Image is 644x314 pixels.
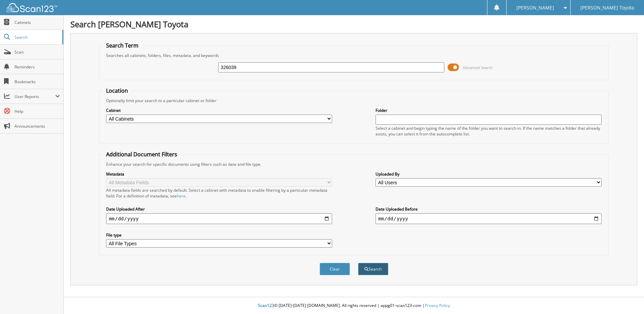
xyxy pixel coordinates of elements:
legend: Location [103,87,131,94]
span: User Reports [14,94,55,99]
div: Select a cabinet and begin typing the name of the folder you want to search in. If the name match... [376,125,602,137]
span: Reminders [14,64,60,70]
span: Search [14,34,59,40]
span: Advanced Search [463,65,493,70]
img: scan123-logo-white.svg [7,3,57,12]
div: All metadata fields are searched by default. Select a cabinet with metadata to enable filtering b... [106,187,332,199]
input: start [106,213,332,224]
span: Cabinets [14,20,60,25]
label: Date Uploaded After [106,206,332,212]
div: © [DATE]-[DATE] [DOMAIN_NAME]. All rights reserved | appg01-scan123-com | [64,297,644,314]
label: Cabinet [106,107,332,113]
span: [PERSON_NAME] [516,6,554,10]
label: Folder [376,107,602,113]
label: File type [106,232,332,238]
a: Privacy Policy [425,303,450,308]
legend: Search Term [103,42,142,49]
a: here [177,193,186,199]
button: Clear [320,263,350,275]
label: Date Uploaded Before [376,206,602,212]
legend: Additional Document Filters [103,151,181,158]
input: end [376,213,602,224]
span: Announcements [14,123,60,129]
span: Scan [14,49,60,55]
button: Search [358,263,388,275]
span: Bookmarks [14,79,60,85]
span: Scan123 [258,303,274,308]
div: Enhance your search for specific documents using filters such as date and file type. [103,161,605,167]
div: Optionally limit your search to a particular cabinet or folder [103,98,605,103]
label: Metadata [106,171,332,177]
span: Help [14,108,60,114]
h1: Search [PERSON_NAME] Toyota [70,19,637,30]
div: Searches all cabinets, folders, files, metadata, and keywords [103,53,605,58]
label: Uploaded By [376,171,602,177]
span: [PERSON_NAME] Toyota [580,6,634,10]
